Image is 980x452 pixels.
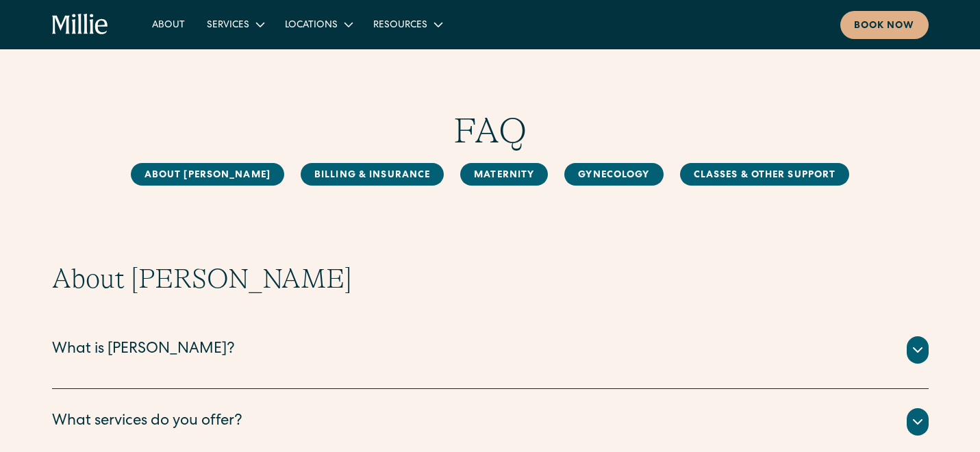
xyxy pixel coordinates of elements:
[285,18,338,33] div: Locations
[680,163,850,186] a: Classes & Other Support
[301,163,444,186] a: Billing & Insurance
[362,13,452,36] div: Resources
[131,163,284,186] a: About [PERSON_NAME]
[207,18,249,33] div: Services
[840,11,929,39] a: Book now
[564,163,663,186] a: Gynecology
[52,411,242,434] div: What services do you offer?
[141,13,196,36] a: About
[52,14,109,36] a: home
[52,110,929,152] h1: FAQ
[460,163,548,186] a: MAternity
[854,19,915,34] div: Book now
[52,262,929,295] h2: About [PERSON_NAME]
[52,339,235,362] div: What is [PERSON_NAME]?
[274,13,362,36] div: Locations
[196,13,274,36] div: Services
[373,18,427,33] div: Resources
